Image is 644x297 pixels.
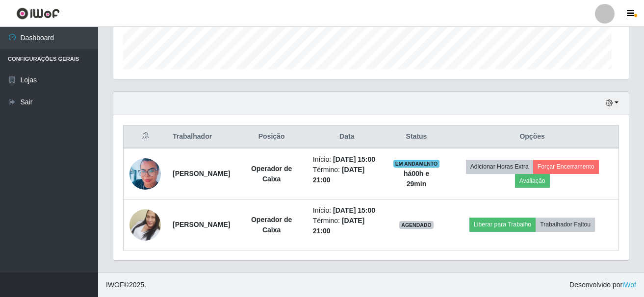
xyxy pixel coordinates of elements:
li: Término: [313,216,381,236]
li: Início: [313,154,381,165]
span: EM ANDAMENTO [393,160,440,168]
th: Opções [446,125,618,148]
span: © 2025 . [106,280,146,290]
span: AGENDADO [399,221,434,229]
li: Término: [313,165,381,185]
li: Início: [313,205,381,216]
th: Posição [236,125,307,148]
time: [DATE] 15:00 [333,155,375,163]
button: Liberar para Trabalho [469,218,536,231]
a: iWof [622,281,636,289]
img: 1650895174401.jpeg [129,154,161,194]
img: 1742563763298.jpeg [129,197,161,253]
button: Trabalhador Faltou [536,218,595,231]
th: Trabalhador [167,125,236,148]
button: Adicionar Horas Extra [466,160,533,173]
img: CoreUI Logo [16,7,60,20]
strong: [PERSON_NAME] [173,170,230,177]
span: Desenvolvido por [569,280,636,290]
strong: há 00 h e 29 min [404,170,429,188]
span: IWOF [106,281,124,289]
strong: Operador de Caixa [251,216,292,234]
strong: Operador de Caixa [251,165,292,183]
time: [DATE] 15:00 [333,206,375,214]
th: Status [387,125,446,148]
strong: [PERSON_NAME] [173,221,230,228]
button: Avaliação [515,174,550,188]
button: Forçar Encerramento [533,160,599,173]
th: Data [307,125,387,148]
